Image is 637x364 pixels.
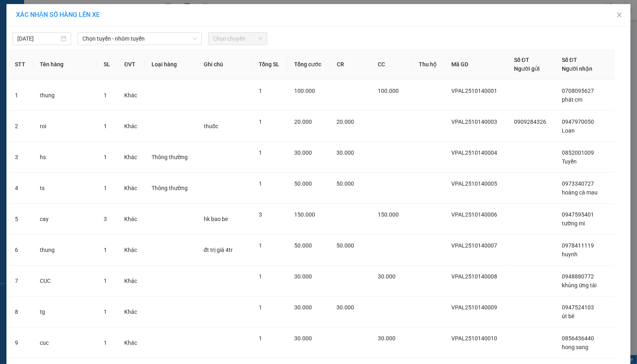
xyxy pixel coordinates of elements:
td: thung [33,235,98,266]
td: 7 [8,266,33,297]
span: khủng ứng tài [562,282,596,288]
span: 50.000 [294,180,312,187]
td: 6 [8,235,33,266]
td: Khác [118,204,145,235]
span: VPAL2510140009 [452,304,498,311]
span: 1 [104,154,107,160]
td: thung [33,80,98,111]
span: 1 [104,92,107,98]
span: 20.000 [337,119,354,125]
span: 0852001009 [562,149,594,156]
td: cay [33,204,98,235]
span: 1 [259,273,262,280]
span: Tuyền [562,158,577,165]
span: VPAL2510140003 [452,119,498,125]
span: út bê [562,313,574,319]
th: SL [97,49,118,80]
td: roi [33,111,98,142]
span: 1 [104,247,107,253]
td: Khác [118,297,145,327]
span: 50.000 [337,242,354,249]
th: Loại hàng [145,49,197,80]
span: VPAL2510140005 [452,180,498,187]
span: 30.000 [294,335,312,342]
span: 50.000 [294,242,312,249]
span: 1 [104,278,107,284]
span: 3 [259,211,262,218]
span: 1 [104,185,107,191]
span: 30.000 [294,273,312,280]
td: 8 [8,297,33,327]
span: Loan [562,127,575,134]
span: 0947970050 [562,119,594,125]
td: 2 [8,111,33,142]
span: VPAL2510140008 [452,273,498,280]
span: 0856436440 [562,335,594,342]
span: 1 [259,149,262,156]
span: hong sang [562,344,588,350]
span: 1 [259,335,262,342]
th: Tổng cước [288,49,330,80]
span: 100.000 [294,88,315,94]
span: thuốc [204,123,218,129]
span: 1 [259,304,262,311]
td: 9 [8,327,33,358]
span: 0909284326 [514,119,546,125]
span: Chọn tuyến - nhóm tuyến [82,33,197,45]
span: VPAL2510140004 [452,149,498,156]
span: 50.000 [337,180,354,187]
span: đt trị giá 4tr [204,247,233,253]
span: 1 [259,180,262,187]
span: hk bao be [204,216,228,222]
span: 1 [104,309,107,315]
span: Người gửi [514,65,540,72]
li: Hotline: 02839552959 [75,30,336,40]
span: Chọn chuyến [213,33,262,45]
span: VPAL2510140010 [452,335,498,342]
span: 150.000 [378,211,399,218]
td: cuc [33,327,98,358]
td: Khác [118,327,145,358]
span: 30.000 [294,149,312,156]
span: Số ĐT [514,57,529,63]
span: 30.000 [337,304,354,311]
b: GỬI : VP An Lạc [10,58,88,72]
span: 1 [259,242,262,249]
td: 3 [8,142,33,173]
th: CC [371,49,412,80]
th: CR [330,49,371,80]
span: 1 [104,339,107,346]
span: 30.000 [378,335,395,342]
span: down [193,36,197,41]
span: VPAL2510140001 [452,88,498,94]
span: 100.000 [378,88,399,94]
td: ts [33,173,98,204]
span: XÁC NHẬN SỐ HÀNG LÊN XE [16,11,100,18]
input: 14/10/2025 [17,34,59,43]
span: huynh [562,251,578,258]
td: Khác [118,266,145,297]
td: 5 [8,204,33,235]
td: Khác [118,173,145,204]
td: 1 [8,80,33,111]
span: hoàng cà mau [562,189,598,196]
th: ĐVT [118,49,145,80]
span: 0978411119 [562,242,594,249]
td: hs [33,142,98,173]
span: 3 [104,216,107,222]
td: Thông thường [145,142,197,173]
td: 4 [8,173,33,204]
span: tường mi [562,220,585,227]
td: Thông thường [145,173,197,204]
span: 30.000 [294,304,312,311]
th: Thu hộ [412,49,445,80]
span: 20.000 [294,119,312,125]
span: 30.000 [337,149,354,156]
span: 1 [259,119,262,125]
td: Khác [118,235,145,266]
span: phát cm [562,96,582,103]
span: VPAL2510140007 [452,242,498,249]
span: 1 [104,123,107,129]
td: Khác [118,111,145,142]
th: Ghi chú [197,49,252,80]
